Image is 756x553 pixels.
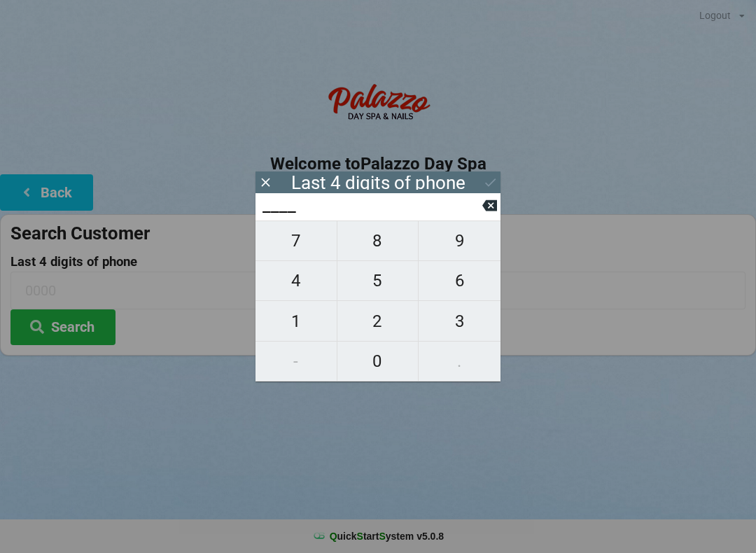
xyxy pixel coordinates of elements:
button: 1 [255,301,337,341]
button: 0 [337,342,419,381]
button: 9 [419,220,500,261]
button: 7 [255,220,337,261]
button: 5 [337,261,419,301]
span: 1 [255,307,337,336]
button: 6 [419,261,500,301]
span: 4 [255,266,337,295]
span: 2 [337,307,419,336]
div: Last 4 digits of phone [291,176,465,190]
span: 5 [337,266,419,295]
span: 0 [337,346,419,376]
span: 7 [255,226,337,255]
span: 6 [419,266,500,295]
button: 8 [337,220,419,261]
span: 3 [419,307,500,336]
span: 9 [419,226,500,255]
button: 2 [337,301,419,341]
button: 4 [255,261,337,301]
button: 3 [419,301,500,341]
span: 8 [337,226,419,255]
